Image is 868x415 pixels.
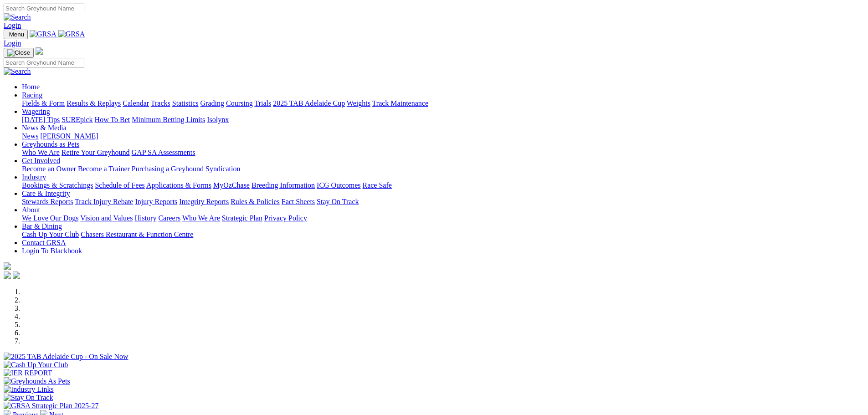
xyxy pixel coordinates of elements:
a: 2025 TAB Adelaide Cup [273,99,345,107]
a: [PERSON_NAME] [40,132,98,140]
a: Login [4,39,21,47]
a: Trials [254,99,271,107]
a: Syndication [205,165,240,173]
a: Breeding Information [252,181,315,189]
img: Stay On Track [4,394,53,402]
button: Toggle navigation [4,30,28,39]
a: SUREpick [62,116,92,123]
a: Stewards Reports [22,198,73,205]
input: Search [4,4,84,13]
a: Get Involved [22,157,60,164]
img: logo-grsa-white.png [36,47,43,55]
a: Applications & Forms [146,181,211,189]
img: IER REPORT [4,369,52,377]
div: Racing [22,99,864,108]
a: Who We Are [182,214,220,222]
a: Track Maintenance [372,99,428,107]
img: GRSA Strategic Plan 2025-27 [4,402,98,410]
a: Race Safe [362,181,391,189]
a: Careers [158,214,180,222]
a: Injury Reports [135,198,177,205]
a: Greyhounds as Pets [22,140,79,148]
div: Care & Integrity [22,198,864,206]
a: ICG Outcomes [317,181,360,189]
a: GAP SA Assessments [132,149,195,156]
img: Greyhounds As Pets [4,377,70,385]
img: Industry Links [4,385,54,394]
a: Coursing [226,99,253,107]
a: Care & Integrity [22,190,70,197]
a: Track Injury Rebate [75,198,133,205]
button: Toggle navigation [4,48,34,58]
img: Search [4,13,31,21]
a: Who We Are [22,149,60,156]
a: Login To Blackbook [22,247,82,255]
img: logo-grsa-white.png [4,262,11,270]
a: How To Bet [95,116,130,123]
a: Strategic Plan [222,214,262,222]
img: GRSA [58,30,85,38]
a: Become a Trainer [78,165,130,173]
a: Rules & Policies [231,198,280,205]
a: Integrity Reports [179,198,229,205]
a: Minimum Betting Limits [132,116,205,123]
img: Search [4,67,31,76]
div: Bar & Dining [22,231,864,239]
a: Login [4,21,21,29]
a: Results & Replays [67,99,121,107]
a: Fields & Form [22,99,65,107]
img: GRSA [30,30,56,38]
a: Retire Your Greyhound [62,149,130,156]
a: Bookings & Scratchings [22,181,93,189]
a: History [134,214,156,222]
a: Weights [347,99,370,107]
a: Tracks [151,99,170,107]
a: News [22,132,38,140]
img: twitter.svg [13,272,20,279]
a: Statistics [172,99,199,107]
div: Get Involved [22,165,864,173]
a: Chasers Restaurant & Function Centre [81,231,193,238]
div: Industry [22,181,864,190]
div: Greyhounds as Pets [22,149,864,157]
input: Search [4,58,84,67]
a: Grading [200,99,224,107]
a: Schedule of Fees [95,181,144,189]
a: Privacy Policy [264,214,307,222]
a: Home [22,83,40,91]
a: Industry [22,173,46,181]
img: Close [7,49,30,56]
a: Bar & Dining [22,222,62,230]
a: About [22,206,40,214]
a: Vision and Values [80,214,133,222]
span: Menu [9,31,24,38]
a: MyOzChase [213,181,250,189]
a: Fact Sheets [282,198,315,205]
a: Purchasing a Greyhound [132,165,204,173]
img: facebook.svg [4,272,11,279]
a: Calendar [123,99,149,107]
div: News & Media [22,132,864,140]
a: News & Media [22,124,67,132]
a: We Love Our Dogs [22,214,78,222]
a: Wagering [22,108,50,115]
div: Wagering [22,116,864,124]
div: About [22,214,864,222]
a: [DATE] Tips [22,116,60,123]
a: Cash Up Your Club [22,231,79,238]
a: Racing [22,91,42,99]
a: Contact GRSA [22,239,66,246]
a: Become an Owner [22,165,76,173]
img: Cash Up Your Club [4,361,68,369]
a: Isolynx [207,116,229,123]
img: 2025 TAB Adelaide Cup - On Sale Now [4,353,128,361]
a: Stay On Track [317,198,359,205]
